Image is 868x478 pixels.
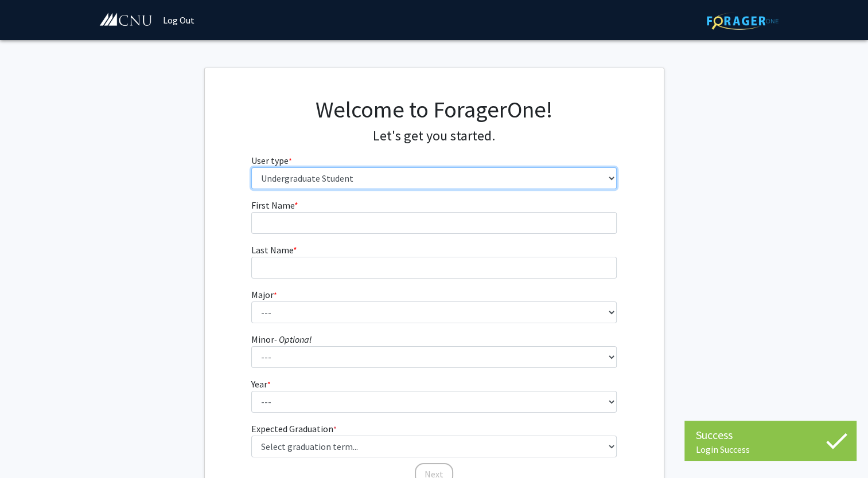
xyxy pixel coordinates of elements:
[251,128,617,144] h4: Let's get you started.
[274,334,312,345] i: - Optional
[251,288,277,301] label: Major
[696,426,845,444] div: Success
[99,13,153,27] img: Christopher Newport University Logo
[251,154,292,167] label: User type
[251,199,294,211] span: First Name
[696,444,845,455] div: Login Success
[707,12,779,30] img: ForagerOne Logo
[9,426,49,469] iframe: Chat
[251,422,337,436] label: Expected Graduation
[251,332,312,346] label: Minor
[251,96,617,123] h1: Welcome to ForagerOne!
[251,377,271,391] label: Year
[251,244,293,256] span: Last Name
